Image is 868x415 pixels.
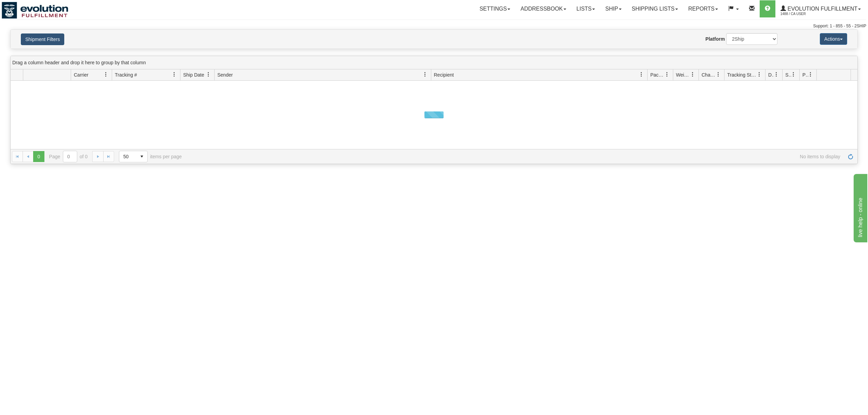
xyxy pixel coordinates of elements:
[802,71,808,78] span: Pickup Status
[754,69,765,80] a: Tracking Status filter column settings
[183,71,204,78] span: Ship Date
[600,0,626,17] a: Ship
[636,69,647,80] a: Recipient filter column settings
[687,69,699,80] a: Weight filter column settings
[845,151,856,162] a: Refresh
[515,0,571,17] a: Addressbook
[676,71,690,78] span: Weight
[119,151,182,162] span: items per page
[702,71,716,78] span: Charge
[852,173,867,242] iframe: chat widget
[123,153,132,160] span: 50
[21,34,64,45] button: Shipment Filters
[434,71,454,78] span: Recipient
[786,6,857,12] span: Evolution Fulfillment
[768,71,774,78] span: Delivery Status
[2,2,68,19] img: logo1488.jpg
[119,151,148,162] span: Page sizes drop down
[727,71,757,78] span: Tracking Status
[168,69,180,80] a: Tracking # filter column settings
[771,69,782,80] a: Delivery Status filter column settings
[11,56,857,69] div: grid grouping header
[33,151,44,162] span: Page 0
[115,71,137,78] span: Tracking #
[805,69,816,80] a: Pickup Status filter column settings
[191,154,840,159] span: No items to display
[788,69,799,80] a: Shipment Issues filter column settings
[74,71,89,78] span: Carrier
[136,151,147,162] span: select
[474,0,515,17] a: Settings
[781,11,832,17] span: 1488 / CA User
[775,0,866,17] a: Evolution Fulfillment 1488 / CA User
[650,71,665,78] span: Packages
[419,69,431,80] a: Sender filter column settings
[683,0,723,17] a: Reports
[713,69,724,80] a: Charge filter column settings
[2,23,866,29] div: Support: 1 - 855 - 55 - 2SHIP
[661,69,673,80] a: Packages filter column settings
[100,69,112,80] a: Carrier filter column settings
[705,36,725,42] label: Platform
[571,0,600,17] a: Lists
[627,0,683,17] a: Shipping lists
[785,71,791,78] span: Shipment Issues
[203,69,214,80] a: Ship Date filter column settings
[820,33,847,45] button: Actions
[5,4,63,12] div: live help - online
[217,71,233,78] span: Sender
[49,151,88,162] span: Page of 0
